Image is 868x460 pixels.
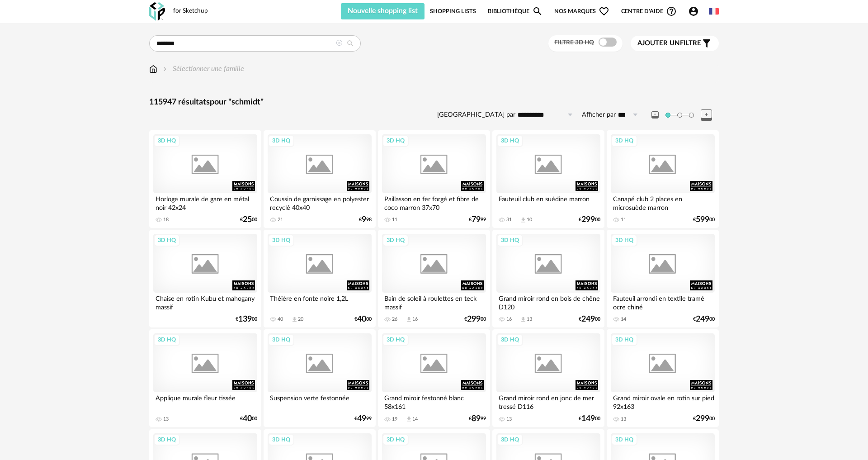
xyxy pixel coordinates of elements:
[688,6,703,17] span: Account Circle icon
[701,38,712,49] span: Filter icon
[599,6,609,17] span: Heart Outline icon
[637,40,680,47] span: Ajouter un
[637,39,701,48] span: filtre
[709,6,719,16] img: fr
[666,6,677,17] span: Help Circle Outline icon
[554,39,594,46] span: Filtre 3D HQ
[149,64,157,74] img: svg+xml;base64,PHN2ZyB3aWR0aD0iMTYiIGhlaWdodD0iMTciIHZpZXdCb3g9IjAgMCAxNiAxNyIgZmlsbD0ibm9uZSIgeG...
[149,2,165,21] img: OXP
[488,3,543,19] a: BibliothèqueMagnify icon
[161,64,244,74] div: Sélectionner une famille
[348,7,418,14] span: Nouvelle shopping list
[161,64,169,74] img: svg+xml;base64,PHN2ZyB3aWR0aD0iMTYiIGhlaWdodD0iMTYiIHZpZXdCb3g9IjAgMCAxNiAxNiIgZmlsbD0ibm9uZSIgeG...
[554,3,609,19] span: Nos marques
[173,7,208,15] div: for Sketchup
[688,6,699,17] span: Account Circle icon
[621,6,677,17] span: Centre d'aideHelp Circle Outline icon
[631,36,719,51] button: Ajouter unfiltre Filter icon
[341,3,425,19] button: Nouvelle shopping list
[532,6,543,17] span: Magnify icon
[430,3,476,19] a: Shopping Lists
